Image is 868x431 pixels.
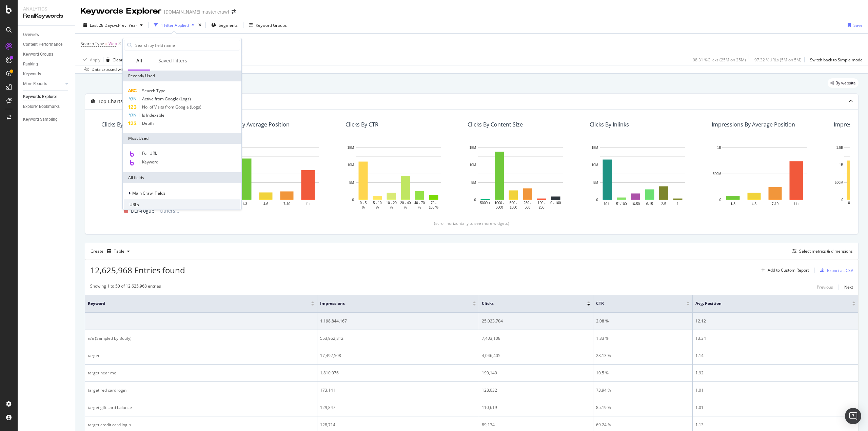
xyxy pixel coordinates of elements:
text: % [390,205,393,209]
text: 15M [348,146,354,150]
text: 500M [835,181,843,184]
text: 5M [593,181,598,184]
div: Table [114,249,124,253]
span: vs Prev. Year [114,22,137,28]
div: Data crossed with the Crawl [92,66,144,73]
text: 16-50 [631,202,640,206]
div: 17,492,508 [320,353,476,359]
svg: A chart. [346,144,451,210]
div: target near me [88,370,314,376]
button: Keyword Groups [246,20,290,31]
div: A chart. [712,144,817,210]
div: n/a (Sampled by Botify) [88,335,314,341]
div: 110,619 [482,405,590,411]
span: Segments [219,22,238,28]
div: 1 Filter Applied [161,22,189,28]
text: 100 % [429,205,438,209]
div: Clicks By Content Size [468,121,523,128]
text: 1-3 [730,202,735,206]
div: Create [91,246,133,257]
text: 15M [592,146,598,150]
div: Clicks By CTR [346,121,378,128]
text: 40 - 70 [414,201,425,205]
div: 85.19 % [596,405,690,411]
div: 129,847 [320,405,476,411]
text: 1000 [510,205,517,209]
text: 250 [539,205,545,209]
text: 2-5 [661,202,666,206]
div: 23.13 % [596,353,690,359]
div: 98.31 % Clicks ( 25M on 25M ) [693,57,746,63]
div: Export as CSV [827,268,853,273]
div: Overview [23,31,39,38]
span: Others... [157,207,182,215]
span: Keyword [142,159,158,165]
text: 70 - [431,201,436,205]
div: 89,134 [482,422,590,428]
div: Save [853,22,863,28]
button: Segments [209,20,240,31]
button: Switch back to Simple mode [807,54,863,65]
div: 1.01 [695,387,855,393]
text: 5000 + [480,201,491,205]
text: 0 - 100 [550,201,561,205]
text: 0 [352,198,354,202]
span: Depth [142,120,154,126]
div: Next [844,284,853,290]
div: Clear [113,57,123,63]
div: 4,046,405 [482,353,590,359]
text: 4-6 [752,202,757,206]
text: 0 [596,198,598,202]
text: 5M [349,181,354,184]
button: Save [845,20,863,31]
span: By website [835,81,856,85]
div: Select metrics & dimensions [799,248,853,254]
text: 11+ [305,202,311,206]
span: CTR [596,300,676,307]
text: 20 - 40 [400,201,411,205]
div: Impressions By Average Position [712,121,795,128]
a: Overview [23,31,70,38]
div: target credit card login [88,422,314,428]
text: 5M [471,181,476,184]
div: 10.5 % [596,370,690,376]
div: 190,140 [482,370,590,376]
div: Explorer Bookmarks [23,103,60,110]
text: 10M [470,163,476,167]
div: More Reports [23,80,47,87]
div: Showing 1 to 50 of 12,625,968 entries [90,283,161,291]
div: 1.33 % [596,335,690,341]
a: Explorer Bookmarks [23,103,70,110]
div: Analytics [23,5,70,12]
button: Previous [817,283,833,291]
div: [DOMAIN_NAME] master crawl [164,8,229,15]
button: Apply [81,54,100,65]
div: A chart. [590,144,695,210]
div: 1.14 [695,353,855,359]
button: Export as CSV [817,265,853,276]
text: 5 - 10 [373,201,382,205]
div: target red card login [88,387,314,393]
div: RealKeywords [23,12,70,20]
button: Last 28 DaysvsPrev. Year [81,20,145,31]
a: Keywords Explorer [23,93,70,100]
div: Most Used [123,133,241,144]
div: 1,810,076 [320,370,476,376]
div: Switch back to Simple mode [810,57,863,63]
text: 1-3 [242,202,247,206]
div: arrow-right-arrow-left [232,9,236,14]
div: 1.92 [695,370,855,376]
text: 4-6 [263,202,269,206]
span: Full URL [142,150,157,156]
div: 553,962,812 [320,335,476,341]
text: 250 - [524,201,531,205]
a: Keywords [23,71,70,78]
div: Top Charts [98,98,123,105]
div: Previous [817,284,833,290]
text: % [418,205,421,209]
div: Content Performance [23,41,62,48]
div: 25,023,704 [482,318,590,324]
span: = [105,41,107,46]
div: 2.08 % [596,318,690,324]
button: Add to Custom Report [758,265,809,276]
